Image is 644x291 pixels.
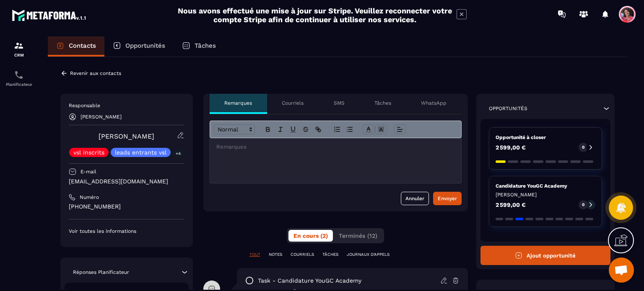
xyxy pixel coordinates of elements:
a: Tâches [174,36,224,57]
button: Annuler [401,192,429,205]
div: Envoyer [438,194,457,203]
span: En cours (2) [293,232,328,239]
a: formationformationCRM [2,34,36,64]
p: Responsable [69,102,184,109]
p: Candidature YouGC Academy [496,183,596,189]
p: 0 [582,202,584,208]
p: Remarques [224,100,252,106]
p: TOUT [249,252,260,258]
p: 0 [582,144,584,150]
img: logo [12,8,87,23]
img: scheduler [14,70,24,80]
button: Ajout opportunité [480,246,611,265]
p: E-mail [80,168,96,175]
p: Opportunités [125,42,165,49]
span: Terminés (12) [339,232,377,239]
p: WhatsApp [421,100,447,106]
a: Contacts [48,36,104,57]
p: [EMAIL_ADDRESS][DOMAIN_NAME] [69,178,184,185]
p: [PHONE_NUMBER] [69,203,184,211]
p: Opportunités [489,105,527,112]
p: Réponses Planificateur [73,269,129,276]
p: [PERSON_NAME] [496,191,596,198]
p: NOTES [269,252,282,258]
p: Tâches [374,100,391,106]
a: Opportunités [104,36,174,57]
p: JOURNAUX D'APPELS [347,252,390,258]
p: 2 599,00 € [496,144,526,150]
p: TÂCHES [322,252,338,258]
a: [PERSON_NAME] [99,132,154,140]
p: vsl inscrits [73,149,104,155]
button: Envoyer [433,192,462,205]
p: 2 599,00 € [496,202,526,208]
p: CRM [2,53,36,57]
p: SMS [334,100,345,106]
button: En cours (2) [288,230,333,242]
p: Planificateur [2,82,36,87]
a: schedulerschedulerPlanificateur [2,64,36,93]
p: Opportunité à closer [496,134,596,141]
img: formation [14,41,24,51]
button: Terminés (12) [334,230,382,242]
h2: Nous avons effectué une mise à jour sur Stripe. Veuillez reconnecter votre compte Stripe afin de ... [177,6,452,24]
p: Numéro [80,194,99,201]
p: COURRIELS [291,252,314,258]
div: Ouvrir le chat [609,258,634,283]
p: +4 [173,149,184,158]
p: Revenir aux contacts [70,70,121,76]
p: task - Candidature YouGC Academy [258,277,361,285]
p: Courriels [282,100,304,106]
p: Tâches [195,42,216,49]
p: [PERSON_NAME] [80,114,122,120]
p: leads entrants vsl [115,149,166,155]
p: Voir toutes les informations [69,228,184,234]
p: Contacts [69,42,96,49]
